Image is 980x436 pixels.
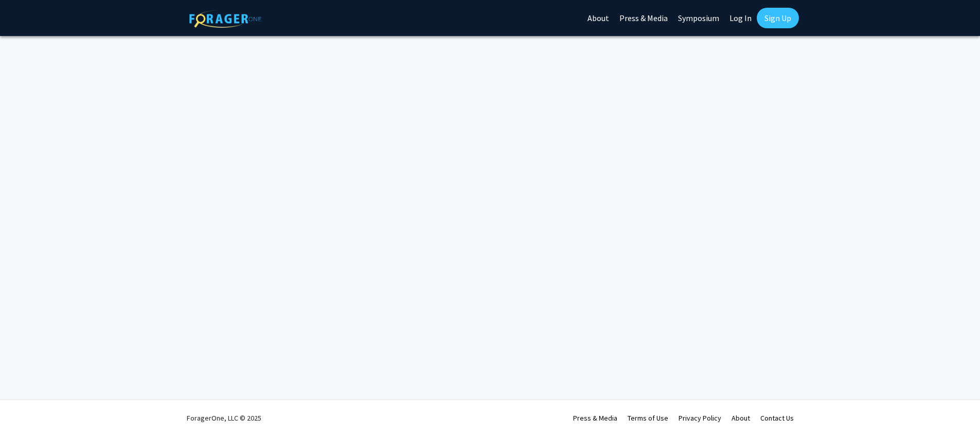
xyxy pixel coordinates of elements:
[757,8,799,28] a: Sign Up
[732,413,750,423] a: About
[760,413,794,423] a: Contact Us
[628,413,668,423] a: Terms of Use
[189,10,261,28] img: ForagerOne Logo
[573,413,617,423] a: Press & Media
[187,400,261,436] div: ForagerOne, LLC © 2025
[679,413,721,423] a: Privacy Policy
